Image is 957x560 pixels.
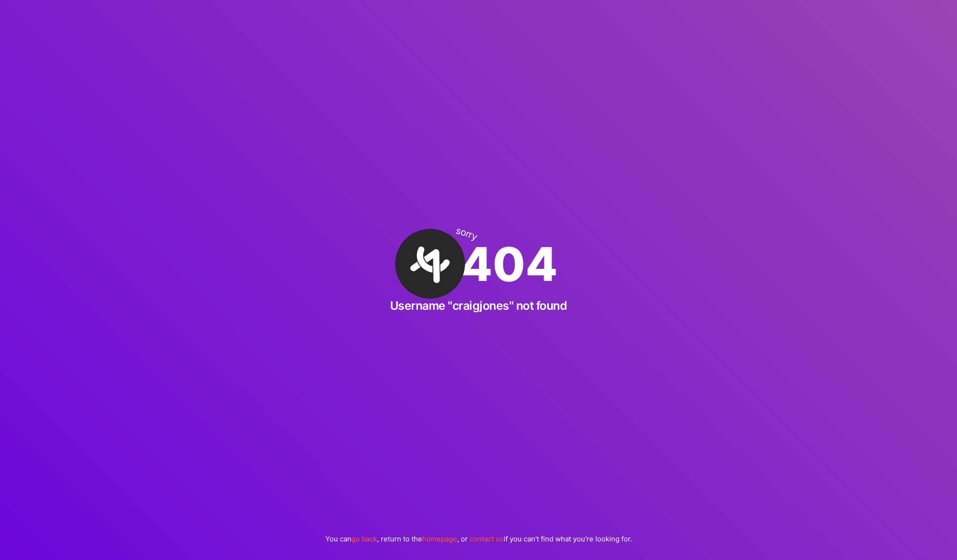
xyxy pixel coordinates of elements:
[400,229,558,299] div: 404
[325,534,632,544] p: You can , return to the , or if you can't find what you're looking for.
[454,226,478,242] div: sorry
[383,217,477,311] img: A·Team
[390,299,567,313] h2: Username "craigjones" not found
[470,534,504,543] a: contact us
[351,534,377,543] a: go back
[422,534,457,543] a: homepage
